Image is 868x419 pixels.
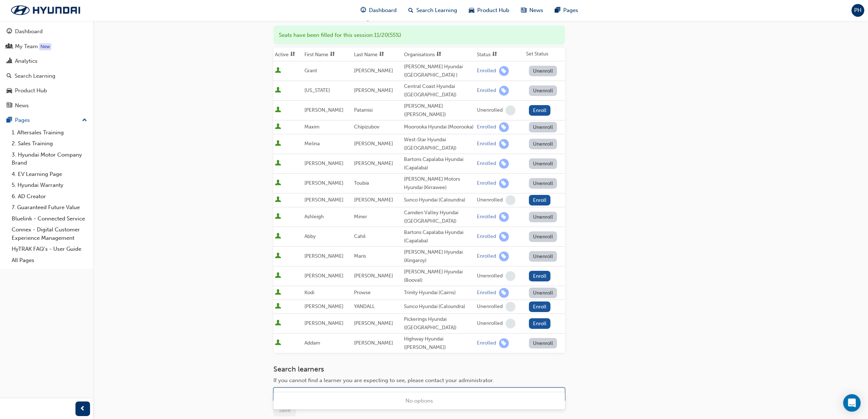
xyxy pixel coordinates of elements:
button: Pages [3,114,90,127]
button: Enroll [529,195,551,205]
div: Sunco Hyundai (Caloundra) [404,196,474,204]
span: User is active [275,289,281,296]
a: Connex - Digital Customer Experience Management [9,224,90,243]
span: learningRecordVerb_ENROLL-icon [499,178,509,188]
a: 6. AD Creator [9,191,90,202]
span: pages-icon [7,117,12,124]
span: Kodi [304,289,314,296]
span: down-icon [557,390,562,399]
div: Highway Hyundai ([PERSON_NAME]) [404,335,474,351]
th: Toggle SortBy [402,47,475,61]
div: [PERSON_NAME] Hyundai (Booval) [404,268,474,284]
button: Unenroll [529,288,557,298]
button: Unenroll [529,158,557,169]
th: Toggle SortBy [475,47,525,61]
button: Enroll [529,301,551,312]
button: Unenroll [529,251,557,262]
div: Enrolled [477,124,496,131]
div: Enrolled [477,141,496,147]
span: User is active [275,67,281,74]
span: [PERSON_NAME] [304,303,343,310]
div: Analytics [15,57,38,65]
span: News [530,6,544,15]
span: learningRecordVerb_NONE-icon [506,105,515,115]
div: Unenrolled [477,197,503,204]
a: Dashboard [3,25,90,38]
span: User is active [275,339,281,347]
div: [PERSON_NAME] ([PERSON_NAME]) [404,102,474,119]
button: Enroll [529,105,551,116]
button: Unenroll [529,66,557,76]
span: learningRecordVerb_NONE-icon [506,271,515,281]
span: User is active [275,272,281,280]
div: Name [277,391,292,399]
span: learningRecordVerb_ENROLL-icon [499,139,509,149]
div: Pages [15,116,30,124]
span: [PERSON_NAME] [304,253,343,259]
div: Enrolled [477,289,496,296]
span: Product Hub [478,6,510,15]
span: Patamisi [354,107,373,113]
span: Addam [304,340,320,346]
span: Melina [304,141,320,147]
div: Tooltip anchor [39,43,51,50]
span: Toubia [354,180,369,186]
div: Bartons Capalaba Hyundai (Capalaba) [404,155,474,172]
span: User is active [275,213,281,220]
div: Enrolled [477,340,496,347]
span: [PERSON_NAME] [304,273,343,279]
span: learningRecordVerb_ENROLL-icon [499,212,509,222]
span: learningRecordVerb_NONE-icon [506,302,515,312]
div: [PERSON_NAME] Hyundai ([GEOGRAPHIC_DATA] ) [404,63,474,79]
h3: Search learners [273,365,565,373]
span: learningRecordVerb_ENROLL-icon [499,338,509,348]
div: West-Star Hyundai ([GEOGRAPHIC_DATA]) [404,136,474,152]
div: Unenrolled [477,320,503,327]
button: Unenroll [529,85,557,96]
span: [PERSON_NAME] [354,197,393,203]
div: Unenrolled [477,303,503,310]
div: Pickerings Hyundai ([GEOGRAPHIC_DATA]) [404,315,474,332]
a: My Team [3,40,90,53]
span: learningRecordVerb_NONE-icon [506,319,515,328]
a: guage-iconDashboard [355,3,403,18]
span: [PERSON_NAME] [354,141,393,147]
div: Enrolled [477,233,496,240]
a: 5. Hyundai Warranty [9,180,90,191]
a: 3. Hyundai Motor Company Brand [9,149,90,169]
div: No options [273,394,565,408]
a: pages-iconPages [549,3,584,18]
button: Unenroll [529,178,557,189]
span: User is active [275,140,281,147]
button: Unenroll [529,231,557,242]
span: [US_STATE] [304,87,330,93]
button: Unenroll [529,212,557,222]
span: learningRecordVerb_ENROLL-icon [499,66,509,76]
span: User is active [275,87,281,94]
span: User is active [275,253,281,260]
a: HyTRAK FAQ's - User Guide [9,243,90,255]
span: learningRecordVerb_ENROLL-icon [499,86,509,96]
span: [PERSON_NAME] [354,160,393,166]
span: sorting-icon [436,51,441,58]
div: Trinity Hyundai (Cairns) [404,289,474,297]
div: Enrolled [477,68,496,74]
a: Search Learning [3,69,90,83]
span: Save [279,407,291,414]
div: [PERSON_NAME] Motors Hyundai (Kirrawee) [404,175,474,192]
span: news-icon [7,103,12,109]
div: [PERSON_NAME] Hyundai (Kingaroy) [404,248,474,265]
div: Enrolled [477,87,496,94]
span: User is active [275,196,281,204]
span: Dashboard [369,6,397,15]
a: search-iconSearch Learning [403,3,463,18]
span: search-icon [409,6,414,15]
span: people-icon [7,43,12,50]
a: 1. Aftersales Training [9,127,90,138]
span: Ashleigh [304,214,324,220]
span: chart-icon [7,58,12,65]
span: [PERSON_NAME] [304,180,343,186]
span: prev-icon [80,404,86,414]
span: news-icon [521,6,527,15]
